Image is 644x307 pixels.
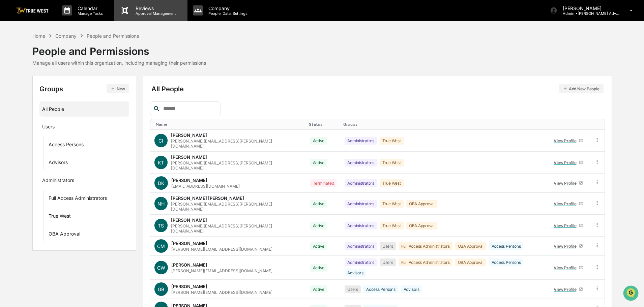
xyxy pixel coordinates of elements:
div: Administrators [345,159,377,166]
div: [PERSON_NAME][EMAIL_ADDRESS][DOMAIN_NAME] [171,247,272,252]
div: [PERSON_NAME] [171,262,207,268]
p: Admin • [PERSON_NAME] Advisory Group [557,11,620,16]
button: See all [105,73,123,82]
a: 🖐️Preclearance [4,135,46,147]
div: People and Permissions [32,40,206,57]
div: Active [310,137,327,145]
div: View Profile [554,244,579,249]
div: Company [55,33,77,39]
div: Active [310,242,327,250]
div: Toggle SortBy [595,122,602,127]
div: True West [49,213,71,221]
div: Users [42,124,55,132]
div: [PERSON_NAME][EMAIL_ADDRESS][DOMAIN_NAME] [171,268,272,273]
a: 🔎Data Lookup [4,148,45,160]
button: New [107,84,129,93]
div: Active [310,222,327,229]
a: 🗄️Attestations [46,135,86,147]
div: [PERSON_NAME] [171,241,207,246]
p: People, Data, Settings [203,11,251,16]
div: [PERSON_NAME] [PERSON_NAME] [171,195,244,201]
div: [PERSON_NAME] [171,284,207,289]
div: [PERSON_NAME][EMAIL_ADDRESS][PERSON_NAME][DOMAIN_NAME] [171,202,302,212]
span: GB [158,286,164,292]
div: Administrators [42,177,74,185]
div: Manage all users within this organization, including managing their permissions [32,60,206,66]
div: OBA Approval [455,242,486,250]
p: Company [203,5,251,11]
span: [PERSON_NAME] [21,110,55,115]
span: CI [158,138,163,144]
div: Start new chat [30,52,111,58]
div: Users [380,242,396,250]
button: Start new chat [115,54,123,62]
div: View Profile [554,181,579,186]
span: [PERSON_NAME] [21,92,55,97]
span: • [56,92,58,97]
div: Administrators [345,258,377,266]
div: True West [380,179,404,187]
div: OBA Approval [406,222,437,229]
span: [DATE] [60,92,74,97]
div: True West [380,200,404,208]
div: Toggle SortBy [343,122,544,127]
div: [PERSON_NAME] [171,132,207,138]
div: Access Persons [49,142,84,150]
span: NH [157,201,165,207]
img: 1746055101610-c473b297-6a78-478c-a979-82029cc54cd1 [7,52,19,64]
div: View Profile [554,201,579,206]
div: View Profile [554,138,579,143]
div: People and Permissions [87,33,139,39]
button: Add New People [559,84,604,93]
div: [PERSON_NAME][EMAIL_ADDRESS][PERSON_NAME][DOMAIN_NAME] [171,223,302,234]
div: Full Access Administrators [399,242,452,250]
div: View Profile [554,265,579,270]
div: Access Persons [489,242,524,250]
div: We're available if you need us! [30,58,93,64]
div: Active [310,159,327,166]
div: Toggle SortBy [309,122,338,127]
div: Active [310,264,327,272]
div: Administrators [345,222,377,229]
a: Powered byPylon [48,167,82,172]
div: OBA Approval [455,258,486,266]
a: View Profile [551,241,586,251]
div: Active [310,285,327,293]
div: [PERSON_NAME] [171,154,207,160]
div: True West [380,159,404,166]
img: Tammy Steffen [7,103,18,114]
div: Administrators [345,179,377,187]
div: View Profile [554,223,579,228]
a: View Profile [551,263,586,273]
div: [PERSON_NAME] [171,178,207,183]
div: Full Access Administrators [399,258,452,266]
div: Toggle SortBy [550,122,587,127]
div: Users [380,258,396,266]
div: View Profile [554,287,579,292]
p: How can we help? [7,14,123,25]
span: CW [157,265,165,271]
div: All People [151,84,604,93]
a: View Profile [551,284,586,295]
span: Pylon [67,167,82,172]
div: [PERSON_NAME] [171,217,207,223]
p: Reviews [130,5,179,11]
span: Data Lookup [13,151,42,157]
p: Approval Management [130,11,179,16]
div: Advisors [49,159,68,167]
img: 8933085812038_c878075ebb4cc5468115_72.jpg [14,52,26,64]
span: CM [157,243,165,249]
div: Access Persons [363,285,398,293]
span: DK [158,180,164,186]
div: View Profile [554,160,579,165]
div: Groups [39,84,129,93]
a: View Profile [551,135,586,146]
a: View Profile [551,157,586,168]
div: Active [310,200,327,208]
div: Administrators [345,200,377,208]
span: TS [158,223,164,228]
div: Home [32,33,45,39]
div: Advisors [345,269,366,277]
